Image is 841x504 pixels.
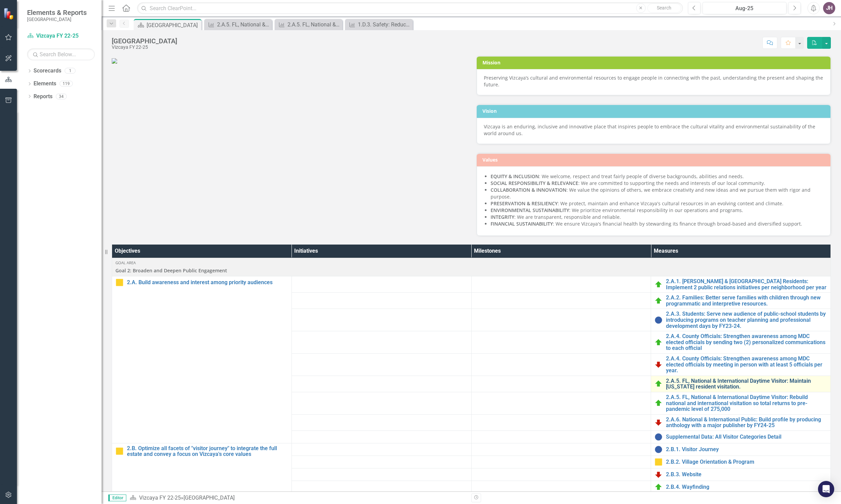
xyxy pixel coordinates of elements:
[491,220,553,227] strong: FINANCIAL SUSTAINABILITY
[491,214,514,220] strong: INTEGRITY
[127,279,288,286] a: 2.A. Build awareness and interest among priority audiences
[666,434,827,440] a: Supplemental Data: All Visitor Categories Detail
[127,445,288,457] a: 2.B. Optimize all facets of "visitor journey" to integrate the full estate and convey a focus on ...
[60,81,73,87] div: 119
[358,20,411,29] div: 1.D.3. Safety: Reduce to ≤ 10 by FY23-24 the annual number of visitor trip-and-fall incidents
[666,417,827,428] a: 2.A.6. National & International Public: Build profile by producing anthology with a major publish...
[703,2,786,14] button: Aug-25
[484,123,823,137] div: Vizcaya is an enduring, inclusive and innovative place that inspires people to embrace the cultur...
[651,430,831,443] td: Double-Click to Edit Right Click for Context Menu
[654,380,663,388] img: At or Above Target
[147,21,200,29] div: [GEOGRAPHIC_DATA]
[3,7,16,20] img: ClearPoint Strategy
[491,214,823,220] li: : We are transparent, responsible and reliable.
[654,399,663,407] img: At or Above Target
[491,173,539,180] strong: EQUITY & INCLUSION
[654,433,663,441] img: No Information
[651,293,831,309] td: Double-Click to Edit Right Click for Context Menu
[56,93,67,99] div: 34
[276,20,341,29] a: 2.A.5. FL, National & International Daytime Visitor: Maintain [US_STATE] resident visitation.
[27,48,95,60] input: Search Below...
[34,67,61,75] a: Scorecards
[34,93,52,101] a: Reports
[666,311,827,329] a: 2.A.3. Students: Serve new audience of public-school students by introducing programs on teacher ...
[491,180,823,187] li: : We are committed to supporting the needs and interests of our local community.
[482,60,827,65] h3: Mission
[654,297,663,305] img: At or Above Target
[651,376,831,392] td: Double-Click to Edit Right Click for Context Menu
[651,468,831,481] td: Double-Click to Edit Right Click for Context Menu
[666,394,827,412] a: 2.A.5. FL, National & International Daytime Visitor: Rebuild national and international visitatio...
[666,295,827,307] a: 2.A.2. Families: Better serve families with children through new programmatic and interpretive re...
[651,443,831,456] td: Double-Click to Edit Right Click for Context Menu
[651,309,831,331] td: Double-Click to Edit Right Click for Context Menu
[34,80,56,88] a: Elements
[491,200,558,207] strong: PRESERVATION & RESILIENCY
[651,456,831,468] td: Double-Click to Edit Right Click for Context Menu
[27,8,87,17] span: Elements & Reports
[115,267,827,274] span: Goal 2: Broaden and Deepen Public Engagement
[491,220,823,227] li: : We ensure Vizcaya's financial health by stewarding its finance through broad-based and diversif...
[115,260,827,266] div: Goal Area
[482,157,827,162] h3: Values
[491,187,823,200] li: : We value the opinions of others, we embrace creativity and new ideas and we pursue them with ri...
[651,481,831,493] td: Double-Click to Edit Right Click for Context Menu
[108,495,126,501] span: Editor
[112,58,117,64] img: VIZ_LOGO_2955_RGB.jpg
[666,471,827,478] a: 2.B.3. Website
[651,276,831,293] td: Double-Click to Edit Right Click for Context Menu
[65,68,76,74] div: 1
[705,4,784,13] div: Aug-25
[484,75,823,88] div: Preserving Vizcaya’s cultural and environmental resources to engage people in connecting with the...
[206,20,270,29] a: 2.A.5. FL, National & International Daytime Visitor: Rebuild national and international visitatio...
[651,392,831,414] td: Double-Click to Edit Right Click for Context Menu
[654,338,663,346] img: At or Above Target
[27,32,95,40] a: Vizcaya FY 22-25
[482,108,827,113] h3: Vision
[491,207,823,214] li: : We prioritize environmental responsibility in our operations and programs.
[184,495,235,501] div: [GEOGRAPHIC_DATA]
[139,495,181,501] a: Vizcaya FY 22-25
[347,20,411,29] a: 1.D.3. Safety: Reduce to ≤ 10 by FY23-24 the annual number of visitor trip-and-fall incidents
[651,331,831,354] td: Double-Click to Edit Right Click for Context Menu
[491,207,569,213] strong: ENVIRONMENTAL SUSTAINABILITY
[491,200,823,207] li: : We protect, maintain and enhance Vizcaya's cultural resources in an evolving context and climate.
[112,276,292,443] td: Double-Click to Edit Right Click for Context Menu
[654,483,663,491] img: At or Above Target
[112,258,831,276] td: Double-Click to Edit
[654,316,663,324] img: No Information
[654,418,663,426] img: Below Plan
[287,20,341,29] div: 2.A.5. FL, National & International Daytime Visitor: Maintain [US_STATE] resident visitation.
[130,494,466,502] div: »
[666,278,827,290] a: 2.A.1. [PERSON_NAME] & [GEOGRAPHIC_DATA] Residents: Implement 2 public relations initiatives per ...
[654,280,663,289] img: At or Above Target
[137,2,683,14] input: Search ClearPoint...
[654,360,663,369] img: Below Plan
[666,484,827,490] a: 2.B.4. Wayfinding
[651,353,831,376] td: Double-Click to Edit Right Click for Context Menu
[647,3,681,13] button: Search
[651,414,831,430] td: Double-Click to Edit Right Click for Context Menu
[115,278,124,287] img: Caution
[666,356,827,374] a: 2.A.4. County Officials: Strengthen awareness among MDC elected officials by meeting in person wi...
[666,446,827,453] a: 2.B.1. Visitor Journey
[654,458,663,466] img: Caution
[666,378,827,390] a: 2.A.5. FL, National & International Daytime Visitor: Maintain [US_STATE] resident visitation.
[112,37,177,45] div: [GEOGRAPHIC_DATA]
[657,5,671,10] span: Search
[666,459,827,465] a: 2.B.2. Village Orientation & Program
[27,17,87,22] small: [GEOGRAPHIC_DATA]
[654,445,663,454] img: No Information
[818,481,834,497] div: Open Intercom Messenger
[115,447,124,455] img: Caution
[491,187,566,193] strong: COLLABORATION & INNOVATION
[666,333,827,351] a: 2.A.4. County Officials: Strengthen awareness among MDC elected officials by sending two (2) pers...
[112,45,177,50] div: Vizcaya FY 22-25
[654,470,663,479] img: Below Plan
[217,20,270,29] div: 2.A.5. FL, National & International Daytime Visitor: Rebuild national and international visitatio...
[823,2,835,14] button: JH
[491,180,578,186] strong: SOCIAL RESPONSIBILITY & RELEVANCE
[491,173,823,180] li: : We welcome, respect and treat fairly people of diverse backgrounds, abilities and needs.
